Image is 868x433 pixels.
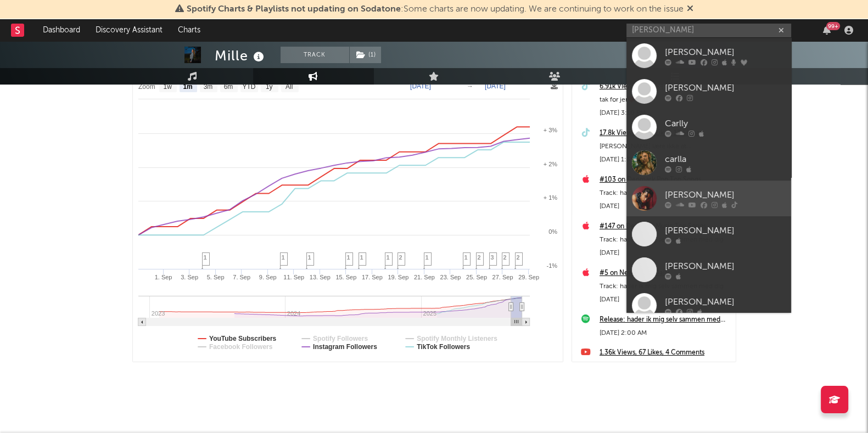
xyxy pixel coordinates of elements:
div: carlla [665,153,786,166]
div: [DATE] 3:10 PM [600,106,730,120]
div: [PERSON_NAME] [665,46,786,59]
text: 3. Sep [181,274,198,280]
div: [PERSON_NAME] lære ikke at [PERSON_NAME] i jakken ogs [600,140,730,153]
a: #5 on New Music Daily [600,267,730,280]
a: 1.36k Views, 67 Likes, 4 Comments [600,346,730,359]
a: 6.91k Views, 628 Likes, 6 Shares [600,80,730,93]
span: 1 [425,254,429,261]
div: [DATE] [600,293,730,306]
a: 17.8k Views, 1.29k Likes, 12 Shares [600,127,730,140]
text: 19. Sep [388,274,408,280]
text: [DATE] [485,82,506,90]
a: Release: hader ik mig selv sammen med dig [600,313,730,327]
a: Carlly [626,109,791,145]
text: 5. Sep [206,274,224,280]
span: Spotify Charts & Playlists not updating on Sodatone [187,5,401,14]
span: 2 [478,254,481,261]
text: 23. Sep [440,274,461,280]
text: 0% [548,228,557,235]
a: [PERSON_NAME] [626,216,791,252]
div: [DATE] [600,246,730,260]
span: 2 [399,254,402,261]
span: 1 [464,254,468,261]
text: Zoom [138,83,155,91]
div: [PERSON_NAME] [665,81,786,94]
span: 1 [282,254,285,261]
text: 1w [163,83,172,91]
text: 29. Sep [518,274,539,280]
div: Track: hader ik mig selv sammen med dig [600,280,730,293]
div: [DATE] 2:00 AM [600,327,730,340]
input: Search for artists [626,24,791,37]
div: Mille - hader ik mig selv sammen med dig (Official Audio) [600,359,730,373]
span: ( 1 ) [349,47,382,63]
text: 27. Sep [492,274,513,280]
text: 9. Sep [259,274,276,280]
a: #147 on Denmark Music Top Songs [600,220,730,233]
text: 1. Sep [154,274,172,280]
div: Track: hader ik mig selv sammen med dig [600,187,730,200]
text: → [467,82,473,90]
text: All [285,83,292,91]
span: 1 [360,254,363,261]
a: carlla [626,145,791,181]
text: Spotify Monthly Listeners [417,335,497,342]
text: 21. Sep [413,274,434,280]
span: 2 [517,254,520,261]
a: [PERSON_NAME] [626,181,791,216]
div: Carlly [665,117,786,130]
text: 1m [183,83,192,91]
div: [DATE] [600,200,730,213]
a: [PERSON_NAME] [626,38,791,74]
text: 15. Sep [335,274,356,280]
text: 25. Sep [466,274,486,280]
text: 17. Sep [361,274,382,280]
div: [PERSON_NAME] [665,224,786,237]
text: 3m [203,83,212,91]
a: Dashboard [35,19,88,41]
div: Track: hader ik mig selv sammen med dig [600,233,730,246]
span: 1 [387,254,390,261]
text: Facebook Followers [209,343,273,351]
text: Instagram Followers [313,343,377,351]
text: + 1% [543,194,557,201]
text: YouTube Subscribers [209,335,277,342]
text: [DATE] [410,82,431,90]
div: [PERSON_NAME] [665,260,786,273]
a: Charts [170,19,208,41]
span: Dismiss [687,5,693,14]
span: 1 [204,254,207,261]
text: 7. Sep [233,274,250,280]
text: 6m [223,83,233,91]
div: [PERSON_NAME] [665,188,786,201]
div: 99 + [826,22,840,30]
text: Spotify Followers [313,335,368,342]
text: TikTok Followers [417,343,470,351]
text: 11. Sep [283,274,304,280]
text: 13. Sep [309,274,330,280]
span: 1 [308,254,311,261]
div: [DATE] 1:35 PM [600,153,730,166]
button: Track [281,47,349,63]
text: YTD [242,83,255,91]
a: [PERSON_NAME] [626,288,791,323]
span: 2 [503,254,507,261]
text: + 3% [543,127,557,133]
text: 1y [265,83,272,91]
span: : Some charts are now updating. We are continuing to work on the issue [187,5,684,14]
a: Discovery Assistant [88,19,170,41]
a: #103 on Denmark Pop Top Songs [600,173,730,187]
text: + 2% [543,161,557,167]
span: 3 [491,254,494,261]
a: [PERSON_NAME] [626,74,791,109]
a: [PERSON_NAME] [626,252,791,288]
span: 1 [347,254,350,261]
text: -1% [546,262,557,269]
button: 99+ [823,26,831,35]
